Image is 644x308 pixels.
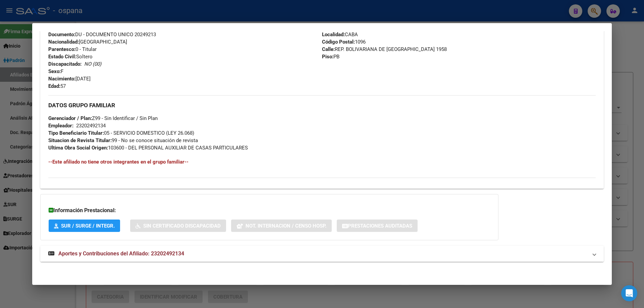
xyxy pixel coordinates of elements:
span: 05 - SERVICIO DOMESTICO (LEY 26.068) [48,130,194,136]
strong: Edad: [48,83,60,89]
strong: Gerenciador / Plan: [48,115,92,121]
span: Soltero [48,54,93,60]
button: Prestaciones Auditadas [337,220,418,232]
span: Aportes y Contribuciones del Afiliado: 23202492134 [58,250,184,257]
strong: Localidad: [322,32,345,38]
span: 57 [48,83,66,89]
strong: Discapacitado: [48,61,82,67]
span: 1096 [322,39,366,45]
span: 103600 - DEL PERSONAL AUXILIAR DE CASAS PARTICULARES [48,145,248,151]
span: SUR / SURGE / INTEGR. [61,223,115,229]
strong: Tipo Beneficiario Titular: [48,130,104,136]
button: Sin Certificado Discapacidad [130,220,226,232]
span: REP. BOLIVARIANA DE [GEOGRAPHIC_DATA] 1958 [322,46,447,52]
span: 0 - Titular [48,46,97,52]
span: Sin Certificado Discapacidad [143,223,221,229]
span: Prestaciones Auditadas [348,223,412,229]
strong: Situacion de Revista Titular: [48,137,112,143]
strong: Estado Civil: [48,54,76,60]
span: CABA [322,32,358,38]
h3: Información Prestacional: [49,206,490,214]
h3: DATOS GRUPO FAMILIAR [48,102,596,109]
span: PB [322,54,339,60]
strong: Ultima Obra Social Origen: [48,145,108,151]
mat-expansion-panel-header: Aportes y Contribuciones del Afiliado: 23202492134 [40,246,604,262]
strong: Nacionalidad: [48,39,79,45]
span: 99 - No se conoce situación de revista [48,137,198,143]
button: SUR / SURGE / INTEGR. [49,220,120,232]
span: [DATE] [48,76,91,82]
strong: Calle: [322,46,335,52]
div: 23202492134 [76,122,106,129]
span: Z99 - Sin Identificar / Sin Plan [48,115,158,121]
strong: Código Postal: [322,39,355,45]
strong: Piso: [322,54,333,60]
button: Not. Internacion / Censo Hosp. [231,220,332,232]
div: Open Intercom Messenger [621,285,637,301]
span: Not. Internacion / Censo Hosp. [246,223,326,229]
span: [GEOGRAPHIC_DATA] [48,39,127,45]
strong: Empleador: [48,123,73,129]
strong: Sexo: [48,68,61,74]
h4: --Este afiliado no tiene otros integrantes en el grupo familiar-- [48,158,596,166]
strong: Nacimiento: [48,76,75,82]
strong: Parentesco: [48,46,75,52]
span: F [48,68,63,74]
strong: Documento: [48,32,75,38]
i: NO (00) [84,61,101,67]
span: DU - DOCUMENTO UNICO 20249213 [48,32,156,38]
